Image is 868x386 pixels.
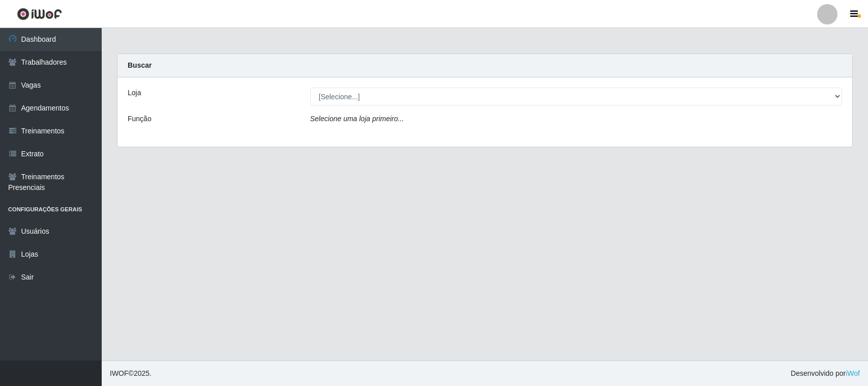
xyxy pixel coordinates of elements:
[17,8,62,20] img: CoreUI Logo
[128,114,152,124] label: Função
[128,61,152,69] strong: Buscar
[110,368,152,379] span: © 2025 .
[310,115,404,123] i: Selecione uma loja primeiro...
[846,369,860,377] a: iWof
[791,368,860,379] span: Desenvolvido por
[128,88,141,98] label: Loja
[110,369,129,377] span: IWOF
